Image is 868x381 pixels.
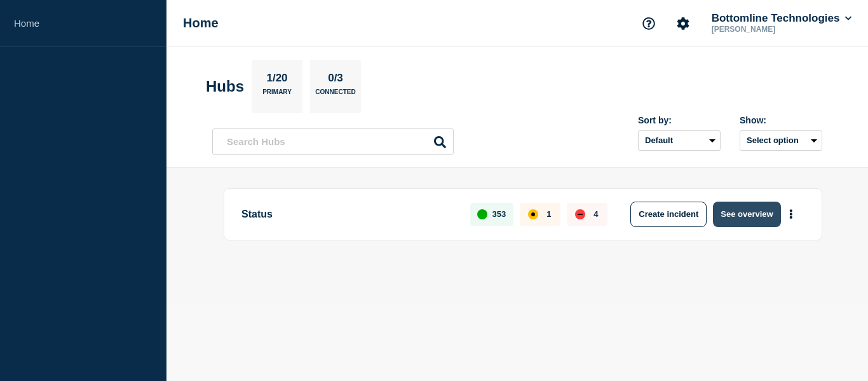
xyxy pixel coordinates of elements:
[212,128,454,155] input: Search Hubs
[709,25,841,34] p: [PERSON_NAME]
[323,72,348,88] p: 0/3
[740,130,822,151] button: Select option
[183,16,219,31] h1: Home
[670,10,696,37] button: Account settings
[783,202,799,226] button: More actions
[315,88,355,102] p: Connected
[241,202,456,227] p: Status
[528,209,538,219] div: affected
[709,12,854,25] button: Bottomline Technologies
[593,209,598,219] p: 4
[262,88,292,102] p: Primary
[740,115,822,125] div: Show:
[635,10,662,37] button: Support
[206,78,244,95] h2: Hubs
[492,209,506,219] p: 353
[477,209,487,219] div: up
[630,202,707,227] button: Create incident
[575,209,585,219] div: down
[262,72,292,88] p: 1/20
[638,115,721,125] div: Sort by:
[546,209,551,219] p: 1
[638,130,721,151] select: Sort by
[713,202,780,227] button: See overview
